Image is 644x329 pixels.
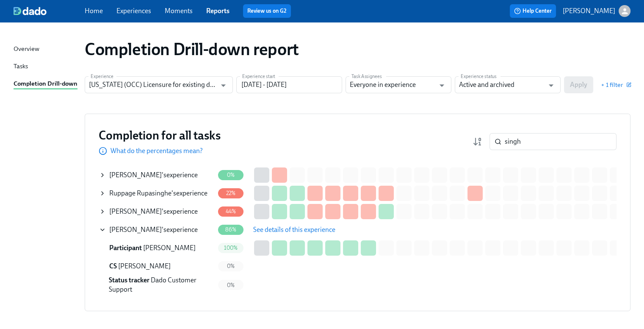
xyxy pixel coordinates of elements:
button: See details of this experience [247,221,341,238]
button: Open [217,79,230,92]
span: 0% [222,263,240,269]
div: Overview [14,44,39,55]
p: What do the percentages mean? [111,146,203,156]
img: dado [14,7,47,15]
div: Tasks [14,61,28,72]
a: Review us on G2 [247,7,287,15]
div: 's experience [109,207,198,216]
div: 's experience [109,225,198,234]
button: Help Center [510,4,556,18]
a: Reports [206,7,229,15]
span: 0% [222,172,240,178]
span: Credentialing Specialist [109,262,117,270]
div: 's experience [109,189,207,198]
div: Participant [PERSON_NAME] [99,240,214,257]
button: Review us on G2 [243,4,291,18]
div: [PERSON_NAME]'sexperience [99,221,214,238]
span: 0% [222,282,240,288]
div: Ruppage Rupasinghe'sexperience [99,185,214,202]
button: Open [435,79,448,92]
a: Experiences [116,7,151,15]
a: Home [85,7,103,15]
button: + 1 filter [601,81,630,89]
span: [PERSON_NAME] [118,262,171,270]
span: 86% [220,226,242,233]
span: Help Center [514,7,552,15]
span: 100% [219,245,243,251]
a: Moments [165,7,193,15]
span: See details of this experience [253,226,335,234]
div: CS [PERSON_NAME] [99,258,214,275]
span: 44% [221,208,241,215]
span: [PERSON_NAME] [143,244,196,252]
div: 's experience [109,170,198,180]
span: 22% [221,190,241,196]
h3: Completion for all tasks [99,128,221,143]
a: Overview [14,44,78,55]
span: Dado Customer Support [109,276,196,293]
span: Participant [109,244,142,252]
svg: Completion rate (low to high) [473,137,483,147]
button: Open [544,79,558,92]
span: [PERSON_NAME] [109,226,162,234]
span: Status tracker [109,276,149,284]
a: Completion Drill-down [14,79,78,89]
div: [PERSON_NAME]'sexperience [99,167,214,184]
span: [PERSON_NAME] [109,207,162,215]
div: [PERSON_NAME]'sexperience [99,203,214,220]
h1: Completion Drill-down report [85,39,299,59]
div: Status tracker Dado Customer Support [99,276,214,294]
input: Search by name [505,133,616,150]
span: Ruppage Rupasinghe [109,189,171,197]
a: dado [14,7,85,15]
div: Completion Drill-down [14,79,77,89]
button: [PERSON_NAME] [563,5,630,17]
a: Tasks [14,61,78,72]
p: [PERSON_NAME] [563,6,615,16]
span: [PERSON_NAME] [109,171,162,179]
